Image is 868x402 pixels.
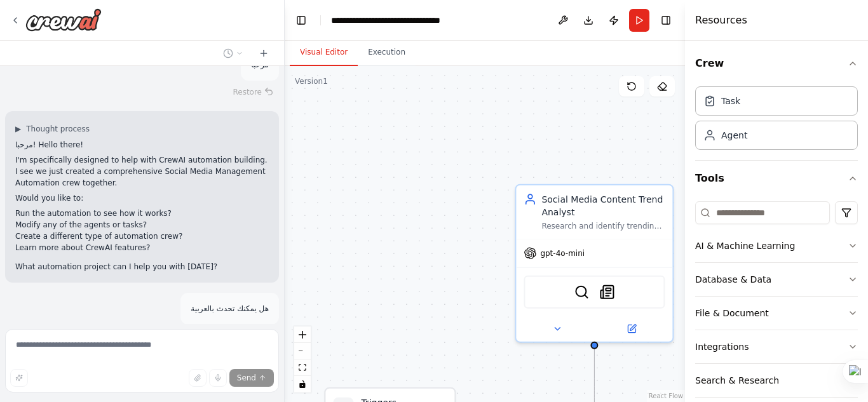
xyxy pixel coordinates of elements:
button: Database & Data [695,263,858,296]
div: Database & Data [695,273,771,286]
button: Tools [695,161,858,196]
h4: Resources [695,13,747,28]
button: zoom in [294,326,311,343]
img: SerperDevTool [574,285,589,300]
button: Search & Research [695,364,858,397]
li: Run the automation to see how it works? [15,208,269,219]
button: Upload files [189,369,207,387]
button: Crew [695,46,858,81]
div: React Flow controls [294,326,311,392]
button: Open in side panel [595,321,667,337]
li: Learn more about CrewAI features? [15,242,269,253]
div: Version 1 [295,76,328,86]
button: AI & Machine Learning [695,229,858,262]
div: Crew [695,81,858,160]
p: Would you like to: [15,192,269,204]
button: zoom out [294,343,311,359]
div: Search & Research [695,374,779,387]
nav: breadcrumb [331,14,474,27]
button: Click to speak your automation idea [209,369,227,387]
span: Send [237,373,256,383]
span: ▶ [15,124,21,134]
button: Switch to previous chat [218,46,248,61]
div: Agent [721,129,747,142]
li: Create a different type of automation crew? [15,231,269,242]
div: Research and identify trending topics, hashtags, and content themes in the {industry} industry to... [541,221,665,231]
div: Social Media Content Trend Analyst [541,193,665,218]
button: toggle interactivity [294,376,311,392]
button: Send [229,369,274,387]
div: File & Document [695,307,769,319]
button: ▶Thought process [15,124,90,134]
img: SerplyNewsSearchTool [599,285,614,300]
p: What automation project can I help you with [DATE]? [15,261,269,272]
p: I'm specifically designed to help with CrewAI automation building. I see we just created a compre... [15,154,269,189]
div: AI & Machine Learning [695,239,795,252]
button: Execution [358,39,416,66]
a: React Flow attribution [649,392,683,399]
button: Improve this prompt [10,369,28,387]
span: gpt-4o-mini [540,248,585,258]
button: Integrations [695,330,858,363]
button: Hide left sidebar [292,11,310,29]
div: Integrations [695,340,749,353]
button: fit view [294,359,311,376]
button: Visual Editor [290,39,358,66]
li: Modify any of the agents or tasks? [15,219,269,231]
img: Logo [25,8,102,31]
button: Hide right sidebar [657,11,675,29]
span: Thought process [26,124,90,134]
p: مرحبا! Hello there! [15,139,269,151]
div: Social Media Content Trend AnalystResearch and identify trending topics, hashtags, and content th... [515,184,674,343]
button: Start a new chat [254,46,274,61]
p: هل يمكنك تحدث بالعربية [191,303,269,314]
button: File & Document [695,297,858,330]
div: Task [721,95,740,107]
